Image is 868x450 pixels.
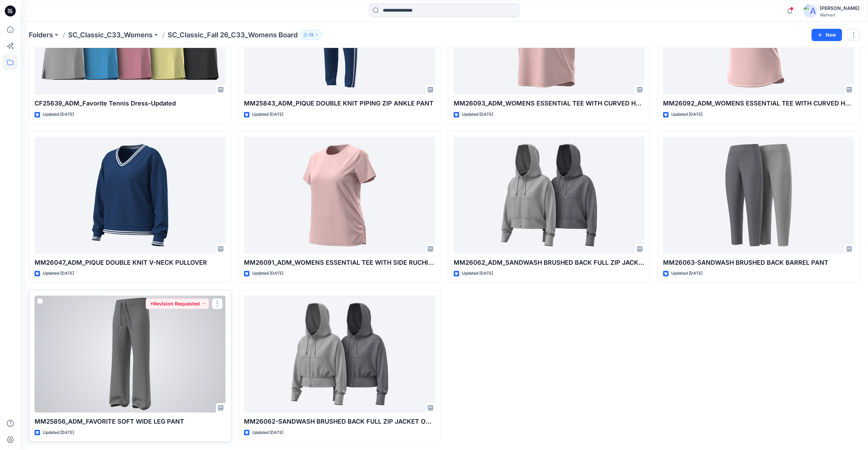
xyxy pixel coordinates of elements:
img: avatar [803,4,817,18]
a: Folders [29,30,53,40]
p: MM26062-SANDWASH BRUSHED BACK FULL ZIP JACKET OPT-2 [244,417,435,426]
p: MM25843_ADM_PIQUE DOUBLE KNIT PIPING ZIP ANKLE PANT [244,99,435,108]
p: Updated [DATE] [671,270,702,277]
a: MM26062_ADM_SANDWASH BRUSHED BACK FULL ZIP JACKET OPT-1 [454,137,645,253]
p: Updated [DATE] [43,111,74,118]
p: Updated [DATE] [43,270,74,277]
p: MM26093_ADM_WOMENS ESSENTIAL TEE WITH CURVED HEM, BACK YOKE, & SPLIT BACK SEAM [454,99,645,108]
a: MM25856_ADM_FAVORITE SOFT WIDE LEG PANT [35,296,225,412]
p: CF25639_ADM_Favorite Tennis Dress-Updated [35,99,225,108]
p: Updated [DATE] [43,429,74,436]
a: MM26063-SANDWASH BRUSHED BACK BARREL PANT [663,137,854,253]
a: MM26062-SANDWASH BRUSHED BACK FULL ZIP JACKET OPT-2 [244,296,435,412]
p: SC_Classic_Fall 26_C33_Womens Board [168,30,298,40]
p: Updated [DATE] [252,429,283,436]
p: Updated [DATE] [252,270,283,277]
p: MM25856_ADM_FAVORITE SOFT WIDE LEG PANT [35,417,225,426]
div: Walmart [820,12,859,17]
p: Updated [DATE] [671,111,702,118]
p: MM26062_ADM_SANDWASH BRUSHED BACK FULL ZIP JACKET OPT-1 [454,258,645,267]
button: 13 [300,30,322,40]
a: MM26091_ADM_WOMENS ESSENTIAL TEE WITH SIDE RUCHING [244,137,435,253]
p: 13 [309,31,313,39]
p: Updated [DATE] [462,111,493,118]
div: [PERSON_NAME] [820,4,859,12]
p: MM26063-SANDWASH BRUSHED BACK BARREL PANT [663,258,854,267]
p: MM26091_ADM_WOMENS ESSENTIAL TEE WITH SIDE RUCHING [244,258,435,267]
p: Updated [DATE] [462,270,493,277]
p: Updated [DATE] [252,111,283,118]
a: MM26047_ADM_PIQUE DOUBLE KNIT V-NECK PULLOVER [35,137,225,253]
button: New [812,29,842,41]
p: MM26092_ADM_WOMENS ESSENTIAL TEE WITH CURVED HEM [663,99,854,108]
p: MM26047_ADM_PIQUE DOUBLE KNIT V-NECK PULLOVER [35,258,225,267]
a: SC_Classic_C33_Womens [68,30,153,40]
